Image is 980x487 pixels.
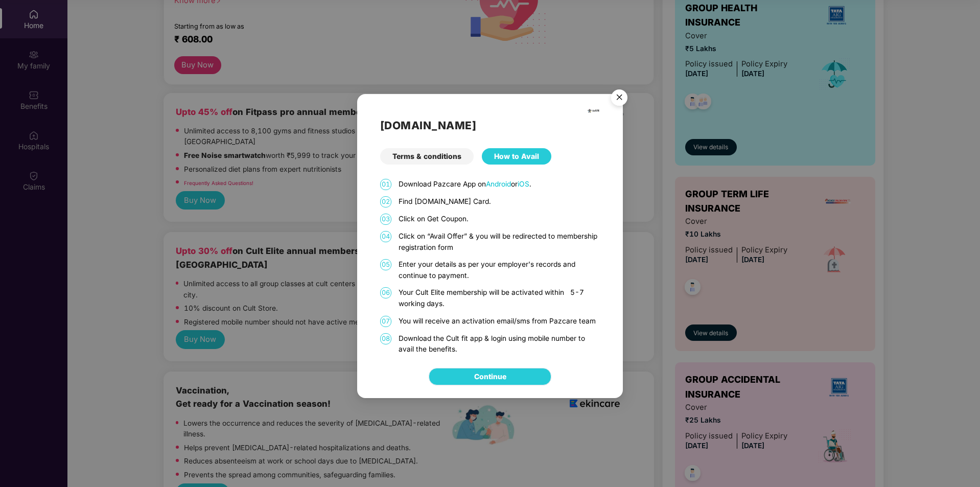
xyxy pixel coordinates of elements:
[399,333,600,355] p: Download the Cult fit app & login using mobile number to avail the benefits.
[380,287,391,298] span: 06
[380,179,391,190] span: 01
[605,85,634,113] img: svg+xml;base64,PHN2ZyB4bWxucz0iaHR0cDovL3d3dy53My5vcmcvMjAwMC9zdmciIHdpZHRoPSI1NiIgaGVpZ2h0PSI1Ni...
[380,196,391,207] span: 02
[399,287,600,309] p: Your Cult Elite membership will be activated within 5-7 working days.
[380,214,391,225] span: 03
[605,84,633,112] button: Close
[399,196,600,207] p: Find [DOMAIN_NAME] Card.
[380,148,474,165] div: Terms & conditions
[486,180,511,188] a: Android
[399,214,600,225] p: Click on Get Coupon.
[429,368,551,385] button: Continue
[518,180,529,188] a: iOS
[399,179,600,190] p: Download Pazcare App on or .
[380,259,391,270] span: 05
[380,117,600,134] h2: [DOMAIN_NAME]
[587,104,600,117] img: cult.png
[399,316,600,327] p: You will receive an activation email/sms from Pazcare team
[380,231,391,242] span: 04
[399,259,600,281] p: Enter your details as per your employer's records and continue to payment.
[482,148,551,165] div: How to Avail
[399,231,600,253] p: Click on “Avail Offer” & you will be redirected to membership registration form
[474,371,506,382] a: Continue
[380,316,391,327] span: 07
[380,333,391,344] span: 08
